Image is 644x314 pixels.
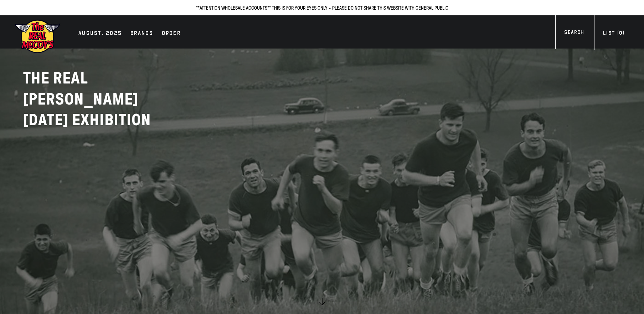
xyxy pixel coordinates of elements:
[564,29,584,38] div: Search
[130,29,153,39] div: Brands
[7,4,637,12] p: **ATTENTION WHOLESALE ACCOUNTS** THIS IS FOR YOUR EYES ONLY - PLEASE DO NOT SHARE THIS WEBSITE WI...
[75,29,125,39] a: AUGUST. 2025
[78,29,122,39] div: AUGUST. 2025
[555,29,593,38] a: Search
[619,30,622,36] span: 0
[158,29,184,39] a: Order
[23,68,201,131] h2: THE REAL [PERSON_NAME]
[603,29,624,39] div: List ( )
[23,110,201,131] p: [DATE] EXHIBITION
[594,29,633,39] a: List (0)
[162,29,181,39] div: Order
[14,19,61,54] img: mccoys-exhibition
